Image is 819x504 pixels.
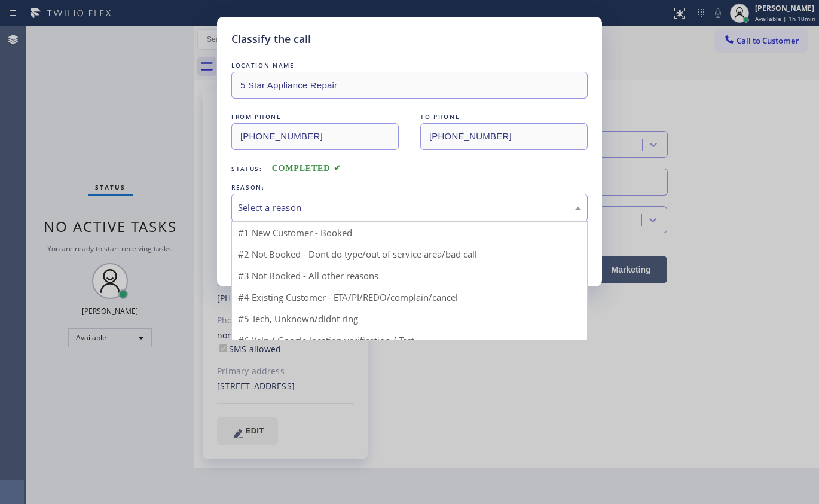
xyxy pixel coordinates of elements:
div: #3 Not Booked - All other reasons [232,265,587,286]
span: Status: [231,164,262,173]
span: COMPLETED [272,164,341,173]
div: #5 Tech, Unknown/didnt ring [232,308,587,329]
input: From phone [231,123,399,150]
div: FROM PHONE [231,111,399,123]
div: TO PHONE [420,111,588,123]
div: #1 New Customer - Booked [232,222,587,243]
div: REASON: [231,181,588,194]
div: #6 Yelp / Google location verification / Test [232,329,587,351]
div: #2 Not Booked - Dont do type/out of service area/bad call [232,243,587,265]
div: LOCATION NAME [231,59,588,72]
h5: Classify the call [231,31,311,47]
input: To phone [420,123,588,150]
div: #4 Existing Customer - ETA/PI/REDO/complain/cancel [232,286,587,308]
div: Select a reason [238,201,581,215]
